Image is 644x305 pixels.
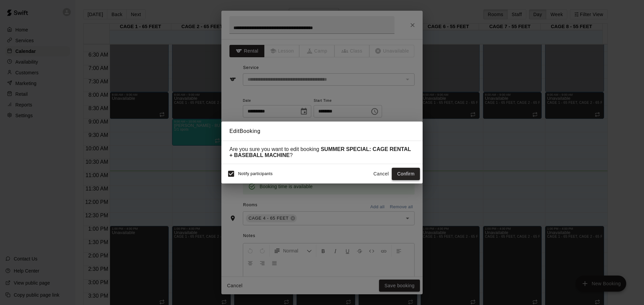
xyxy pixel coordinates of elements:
button: Cancel [370,168,392,180]
span: Notify participants [238,172,273,176]
div: Are you sure you want to edit booking ? [229,146,415,158]
strong: SUMMER SPECIAL: CAGE RENTAL + BASEBALL MACHINE [229,146,411,158]
button: Confirm [392,168,420,180]
h2: Edit Booking [221,122,423,141]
